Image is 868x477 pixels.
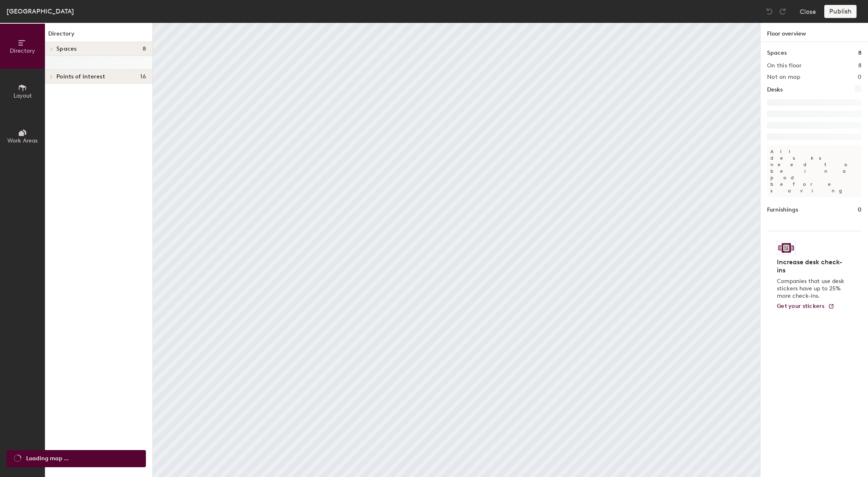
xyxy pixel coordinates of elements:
span: Loading map ... [26,454,69,463]
img: Undo [765,7,774,16]
h2: 0 [858,74,861,80]
p: Companies that use desk stickers have up to 25% more check-ins. [777,278,847,300]
span: Spaces [56,46,77,52]
span: Get your stickers [777,303,825,310]
h4: Increase desk check-ins [777,258,847,274]
button: Close [800,5,816,18]
h1: Desks [767,85,783,94]
h2: On this floor [767,62,802,69]
div: [GEOGRAPHIC_DATA] [7,6,74,16]
h1: Floor overview [761,23,868,42]
h2: Not on map [767,74,800,80]
h1: Directory [45,29,152,42]
span: 16 [140,74,146,80]
span: Layout [13,92,32,99]
a: Get your stickers [777,303,834,310]
h1: Furnishings [767,205,798,214]
span: Points of interest [56,74,105,80]
span: Directory [10,47,35,54]
img: Redo [779,7,787,16]
h1: 0 [858,205,861,214]
p: All desks need to be in a pod before saving [767,145,861,197]
h1: 8 [858,49,861,58]
h2: 8 [858,62,861,69]
span: 8 [143,46,146,52]
img: Sticker logo [777,241,796,255]
h1: Spaces [767,49,787,58]
span: Work Areas [7,137,38,144]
